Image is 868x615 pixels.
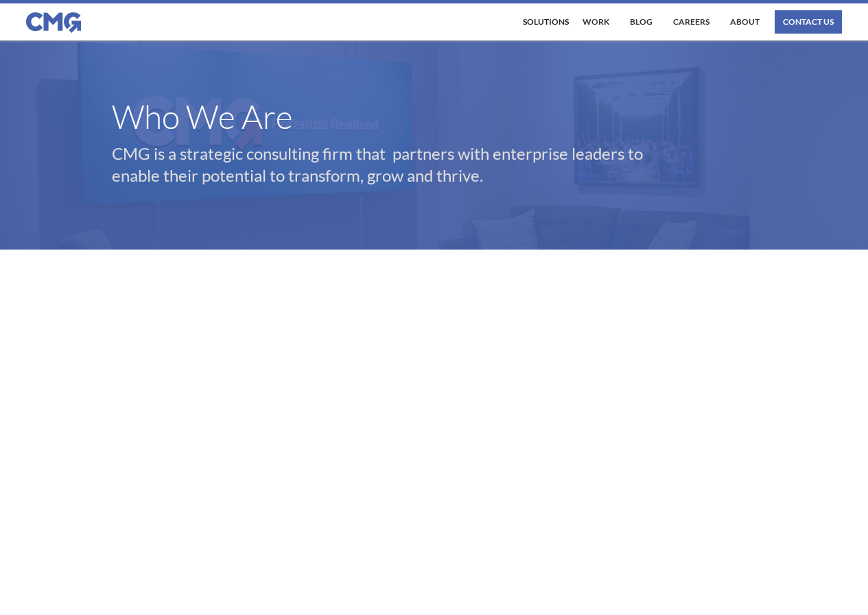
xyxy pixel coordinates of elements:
a: Blog [626,10,656,34]
img: CMG logo in blue. [26,12,81,33]
div: Solutions [523,18,569,26]
a: work [579,10,613,34]
h1: Who We Are [112,104,757,129]
a: About [727,10,763,34]
p: CMG is a strategic consulting firm that partners with enterprise leaders to enable their potentia... [112,143,688,186]
div: contact us [783,18,834,26]
a: Careers [670,10,713,34]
